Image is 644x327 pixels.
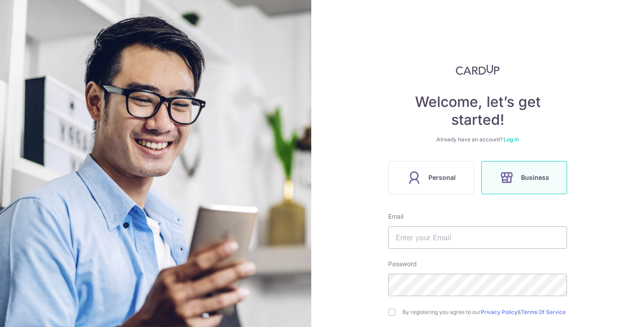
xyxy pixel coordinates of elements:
[385,161,478,194] a: Personal
[481,309,517,315] a: Privacy Policy
[388,93,567,129] h4: Welcome, let’s get started!
[456,64,500,75] img: CardUp Logo
[388,136,567,143] div: Already have an account?
[521,172,549,183] span: Business
[478,161,571,194] a: Business
[504,136,519,143] a: Log in
[388,226,567,249] input: Enter your Email
[428,172,456,183] span: Personal
[402,309,567,316] label: By registering you agree to our &
[388,212,403,221] label: Email
[521,309,566,315] a: Terms Of Service
[388,259,417,268] label: Password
